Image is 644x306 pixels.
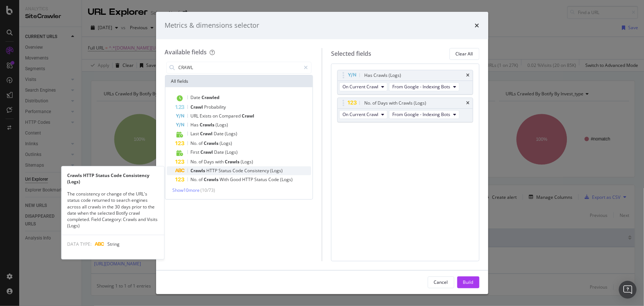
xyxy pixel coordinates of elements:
[364,99,426,107] div: No. of Days with Crawls (Logs)
[191,149,201,155] span: First
[337,70,473,95] div: Has Crawls (Logs)timesOn Current CrawlFrom Google - Indexing Bots
[456,51,473,57] div: Clear All
[280,176,293,183] span: (Logs)
[245,167,271,174] span: Consistency
[199,176,204,183] span: of
[173,187,200,193] span: Show 10 more
[216,159,225,165] span: with
[339,110,388,119] button: On Current Crawl
[220,176,230,183] span: With
[331,50,371,58] div: Selected fields
[191,122,200,128] span: Has
[463,279,473,285] div: Build
[220,140,233,146] span: (Logs)
[450,48,479,60] button: Clear All
[475,21,479,30] div: times
[204,140,220,146] span: Crawls
[204,176,220,183] span: Crawls
[225,130,238,137] span: (Logs)
[225,159,241,165] span: Crawls
[165,75,313,87] div: All fields
[466,73,470,78] div: times
[457,276,479,288] button: Build
[392,111,450,118] span: From Google - Indexing Bots
[242,176,255,183] span: HTTP
[191,104,204,110] span: Crawl
[199,159,204,165] span: of
[242,113,255,119] span: Crawl
[191,176,199,183] span: No.
[434,279,448,285] div: Cancel
[392,84,450,90] span: From Google - Indexing Bots
[178,62,301,73] input: Search by field name
[271,167,283,174] span: (Logs)
[241,159,254,165] span: (Logs)
[255,176,269,183] span: Status
[269,176,280,183] span: Code
[219,167,233,174] span: Status
[200,113,213,119] span: Exists
[389,110,459,119] button: From Google - Indexing Bots
[225,149,238,155] span: (Logs)
[339,82,388,91] button: On Current Crawl
[191,159,199,165] span: No.
[342,111,378,118] span: On Current Crawl
[61,172,164,185] div: Crawls HTTP Status Code Consistency (Logs)
[337,98,473,122] div: No. of Days with Crawls (Logs)timesOn Current CrawlFrom Google - Indexing Bots
[191,94,202,101] span: Date
[204,104,226,110] span: Probability
[213,113,219,119] span: on
[466,101,470,105] div: times
[191,140,199,146] span: No.
[202,94,220,101] span: Crawled
[342,84,378,90] span: On Current Crawl
[619,281,637,299] div: Open Intercom Messenger
[191,130,200,137] span: Last
[428,276,454,288] button: Cancel
[199,140,204,146] span: of
[61,191,164,229] div: The consistency or change of the URL's status code returned to search engines across all crawls i...
[165,21,259,30] div: Metrics & dimensions selector
[204,159,216,165] span: Days
[389,82,459,91] button: From Google - Indexing Bots
[216,122,228,128] span: (Logs)
[214,130,225,137] span: Date
[364,72,401,79] div: Has Crawls (Logs)
[230,176,242,183] span: Good
[200,130,214,137] span: Crawl
[207,167,219,174] span: HTTP
[201,149,214,155] span: Crawl
[156,12,488,294] div: modal
[233,167,245,174] span: Code
[191,167,207,174] span: Crawls
[201,187,216,193] span: ( 10 / 73 )
[200,122,216,128] span: Crawls
[219,113,242,119] span: Compared
[165,48,207,56] div: Available fields
[214,149,225,155] span: Date
[191,113,200,119] span: URL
